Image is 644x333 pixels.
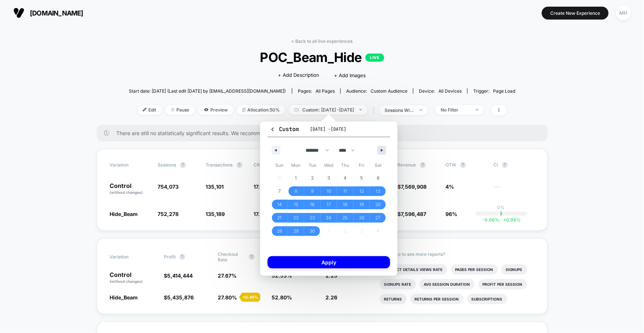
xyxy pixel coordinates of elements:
[288,171,304,185] button: 1
[398,211,427,217] span: $
[343,211,348,224] span: 25
[321,159,337,171] span: Wed
[441,107,470,113] div: No Filter
[271,159,288,171] span: Sun
[344,171,347,185] span: 4
[398,183,427,190] span: $
[354,159,370,171] span: Fri
[218,251,245,262] span: Checkout Rate
[270,126,299,133] span: Custom
[494,162,534,168] span: CI
[271,211,288,224] button: 21
[376,198,381,211] span: 20
[370,159,386,171] span: Sat
[361,171,363,185] span: 5
[295,171,297,185] span: 1
[298,88,335,94] div: Pages:
[321,171,337,185] button: 3
[370,185,386,198] button: 13
[295,108,299,111] img: calendar
[294,198,298,211] span: 15
[289,105,368,115] span: Custom: [DATE] - [DATE]
[410,294,464,304] li: Returns Per Session
[380,294,407,304] li: Returns
[321,211,337,224] button: 24
[288,224,304,238] button: 29
[354,185,370,198] button: 12
[311,171,314,185] span: 2
[277,224,282,238] span: 28
[110,294,138,301] span: Hide_Beam
[376,185,380,198] span: 13
[158,211,179,217] span: 752,278
[476,109,478,110] img: end
[304,198,321,211] button: 16
[321,198,337,211] button: 17
[401,211,427,217] span: 7,596,487
[237,105,285,115] span: Allocation: 50%
[110,251,151,262] span: Variation
[272,294,292,301] span: 52.80 %
[370,211,386,224] button: 27
[371,105,379,116] span: |
[110,211,138,217] span: Hide_Beam
[337,211,354,224] button: 25
[218,272,237,279] span: 27.67 %
[271,185,288,198] button: 7
[420,109,422,111] img: end
[288,159,304,171] span: Mon
[206,183,224,190] span: 135,101
[218,294,237,301] span: 27.80 %
[337,171,354,185] button: 4
[129,88,286,94] span: Start date: [DATE] (Last edit [DATE] by [EMAIL_ADDRESS][DOMAIN_NAME])
[337,159,354,171] span: Thu
[467,294,507,304] li: Subscriptions
[268,256,390,268] button: Apply
[354,171,370,185] button: 5
[292,38,353,44] a: < Back to all live experiences
[277,211,282,224] span: 21
[164,272,193,279] span: $
[380,251,534,257] p: Would like to see more reports?
[327,171,330,185] span: 3
[310,126,346,132] span: [DATE] - [DATE]
[493,88,515,94] span: Page Load
[380,264,447,275] li: Product Details Views Rate
[420,279,475,289] li: Avg Session Duration
[502,264,527,275] li: Signups
[343,198,348,211] span: 18
[117,130,533,136] span: There are still no statistically significant results. We recommend waiting a few more days
[377,171,379,185] span: 6
[304,171,321,185] button: 2
[413,88,467,94] span: Device:
[295,185,297,198] span: 8
[494,185,534,195] span: ---
[304,224,321,238] button: 30
[359,185,364,198] span: 12
[278,185,281,198] span: 7
[249,254,255,260] button: ?
[327,198,331,211] span: 17
[460,162,466,168] button: ?
[346,88,407,94] div: Audience:
[370,171,386,185] button: 6
[241,293,260,302] div: + 0.46 %
[271,224,288,238] button: 28
[354,198,370,211] button: 19
[451,264,498,275] li: Pages Per Session
[446,162,486,168] span: OTW
[293,224,299,238] span: 29
[206,211,225,217] span: 135,189
[326,211,331,224] span: 24
[401,183,427,190] span: 7,569,908
[359,198,364,211] span: 19
[503,217,506,223] span: +
[359,109,362,110] img: end
[164,254,176,260] span: Profit
[337,185,354,198] button: 11
[143,108,147,111] img: edit
[110,162,151,168] span: Variation
[110,190,143,195] span: (without changes)
[380,279,416,289] li: Signups Rate
[110,183,151,195] p: Control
